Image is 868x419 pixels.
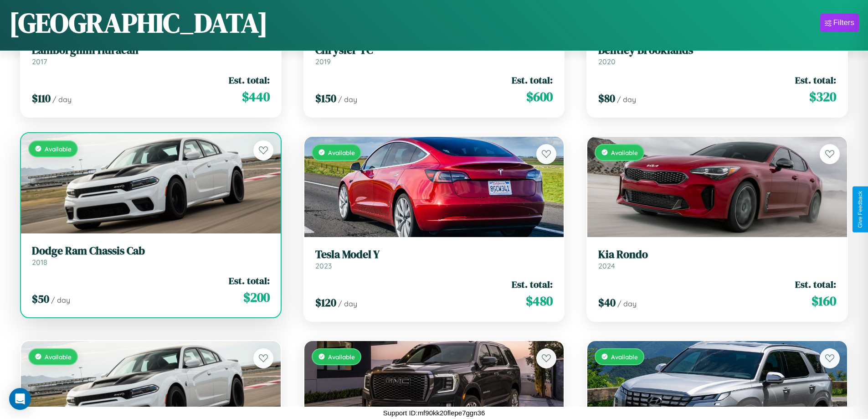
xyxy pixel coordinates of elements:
[338,95,357,104] span: / day
[795,278,836,291] span: Est. total:
[833,18,854,27] div: Filters
[315,261,332,270] span: 2023
[243,288,270,306] span: $ 200
[32,258,47,267] span: 2018
[229,274,270,287] span: Est. total:
[526,292,553,310] span: $ 480
[9,4,268,41] h1: [GEOGRAPHIC_DATA]
[383,407,485,419] p: Support ID: mf90kk20flepe7ggn36
[598,91,615,106] span: $ 80
[229,73,270,87] span: Est. total:
[795,73,836,87] span: Est. total:
[598,57,616,66] span: 2020
[315,57,331,66] span: 2019
[32,57,47,66] span: 2017
[617,299,637,308] span: / day
[315,248,553,261] h3: Tesla Model Y
[32,91,51,106] span: $ 110
[617,95,636,104] span: / day
[32,44,270,66] a: Lamborghini Huracan2017
[32,244,270,258] h3: Dodge Ram Chassis Cab
[512,73,553,87] span: Est. total:
[315,295,336,310] span: $ 120
[598,248,836,261] h3: Kia Rondo
[45,353,72,361] span: Available
[598,44,836,66] a: Bentley Brooklands2020
[611,149,638,156] span: Available
[51,295,70,305] span: / day
[328,353,355,361] span: Available
[328,149,355,156] span: Available
[512,278,553,291] span: Est. total:
[32,44,270,57] h3: Lamborghini Huracan
[315,44,553,66] a: Chrysler TC2019
[315,248,553,270] a: Tesla Model Y2023
[45,145,72,153] span: Available
[242,88,270,106] span: $ 440
[809,88,836,106] span: $ 320
[315,91,336,106] span: $ 150
[32,291,49,306] span: $ 50
[338,299,357,308] span: / day
[315,44,553,57] h3: Chrysler TC
[598,248,836,270] a: Kia Rondo2024
[820,14,859,32] button: Filters
[598,44,836,57] h3: Bentley Brooklands
[611,353,638,361] span: Available
[857,191,863,228] div: Give Feedback
[52,95,72,104] span: / day
[812,292,836,310] span: $ 160
[9,388,31,410] div: Open Intercom Messenger
[598,295,616,310] span: $ 40
[598,261,615,270] span: 2024
[526,88,553,106] span: $ 600
[32,244,270,267] a: Dodge Ram Chassis Cab2018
